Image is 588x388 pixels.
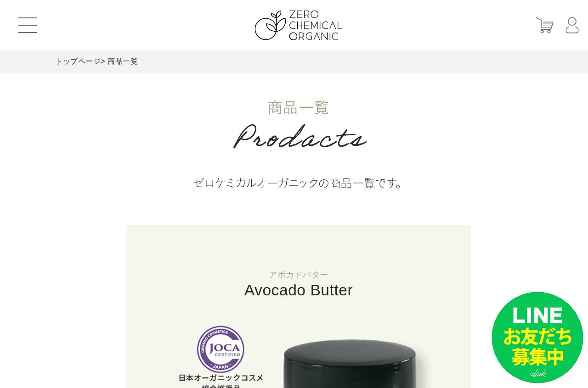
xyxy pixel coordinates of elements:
[565,17,579,33] img: マイページ
[126,73,471,225] img: 商品一覧
[55,50,542,73] div: > 商品一覧
[492,292,583,383] img: small_line.png
[126,271,471,279] small: アボカドバター
[55,57,101,65] a: トップページ
[244,282,353,299] span: Avocado Butter
[255,11,343,40] img: ZERO CHEMICAL ORGANIC
[536,17,554,33] img: カート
